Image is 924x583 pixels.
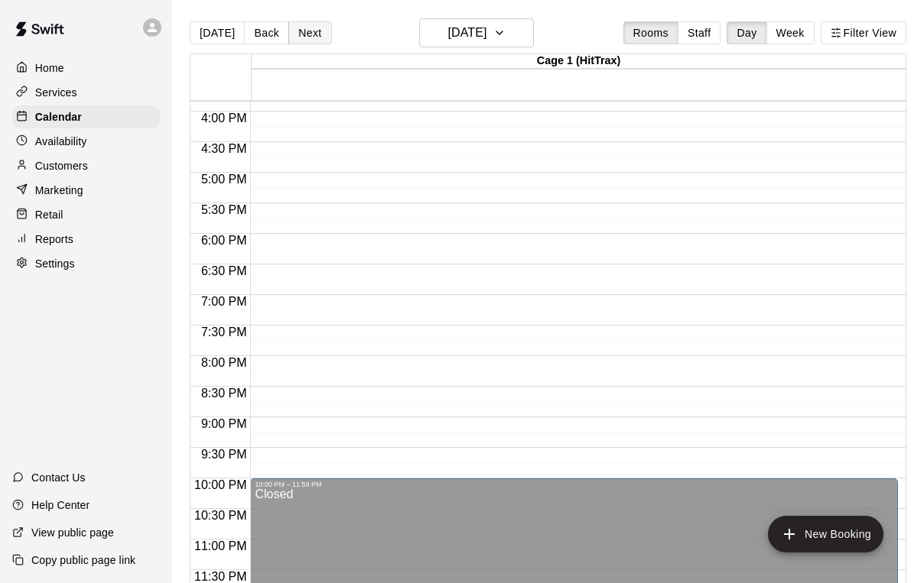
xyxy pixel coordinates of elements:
button: Filter View [821,21,906,44]
span: 10:30 PM [190,509,250,522]
a: Settings [12,252,160,275]
span: 10:00 PM [190,478,250,491]
a: Calendar [12,105,160,128]
span: 8:30 PM [197,387,251,400]
button: [DATE] [190,21,245,44]
button: [DATE] [419,18,534,47]
div: Cage 1 (HitTrax) [252,54,906,69]
button: add [768,516,883,552]
h6: [DATE] [447,22,486,44]
p: Calendar [35,109,82,125]
span: 4:30 PM [197,142,251,155]
span: 7:00 PM [197,295,251,308]
p: View public page [31,525,114,540]
a: Retail [12,203,160,226]
span: 4:00 PM [197,112,251,125]
span: 8:00 PM [197,356,251,369]
span: 9:00 PM [197,417,251,430]
p: Reports [35,232,73,247]
button: Back [244,21,289,44]
a: Customers [12,154,160,177]
a: Marketing [12,179,160,202]
button: Next [288,21,331,44]
p: Settings [35,256,75,271]
p: Services [35,85,77,100]
p: Contact Us [31,470,86,485]
span: 9:30 PM [197,448,251,461]
p: Copy public page link [31,552,135,568]
p: Home [35,60,64,76]
p: Marketing [35,183,83,198]
p: Help Center [31,497,89,513]
span: 5:00 PM [197,173,251,186]
a: Availability [12,130,160,153]
button: Staff [678,21,721,44]
button: Day [727,21,766,44]
span: 7:30 PM [197,326,251,338]
div: 10:00 PM – 11:59 PM [255,481,893,488]
a: Home [12,57,160,79]
a: Services [12,81,160,104]
p: Retail [35,207,63,222]
p: Availability [35,134,87,149]
p: Customers [35,158,88,173]
button: Rooms [623,21,678,44]
span: 5:30 PM [197,203,251,216]
span: 6:00 PM [197,234,251,247]
span: 11:00 PM [190,539,250,552]
span: 6:30 PM [197,264,251,277]
span: 11:30 PM [190,570,250,583]
a: Reports [12,228,160,251]
button: Week [766,21,815,44]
